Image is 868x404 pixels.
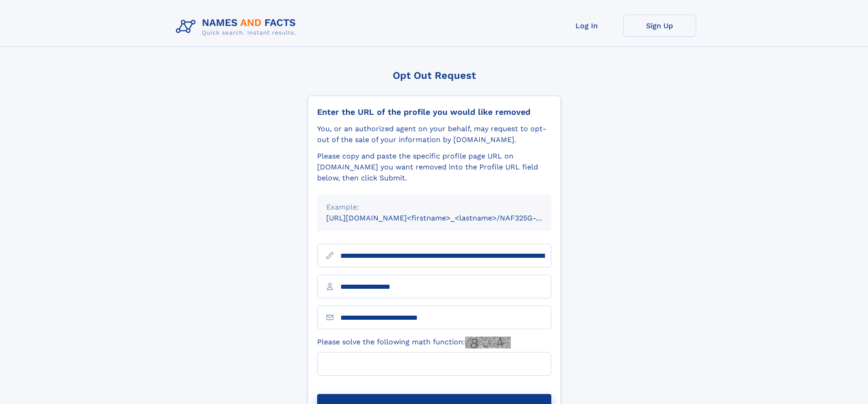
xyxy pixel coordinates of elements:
img: Logo Names and Facts [172,15,303,39]
div: Enter the URL of the profile you would like removed [317,107,551,117]
a: Log In [550,15,623,37]
div: Example: [326,202,542,213]
small: [URL][DOMAIN_NAME]<firstname>_<lastname>/NAF325G-xxxxxxxx [326,214,569,222]
div: You, or an authorized agent on your behalf, may request to opt-out of the sale of your informatio... [317,123,551,145]
div: Please copy and paste the specific profile page URL on [DOMAIN_NAME] you want removed into the Pr... [317,151,551,184]
a: Sign Up [623,15,696,37]
div: Opt Out Request [308,70,561,81]
label: Please solve the following math function: [317,337,511,348]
